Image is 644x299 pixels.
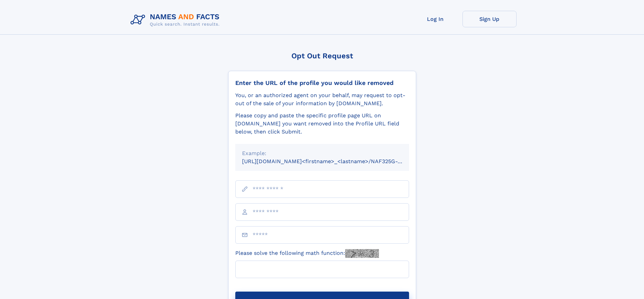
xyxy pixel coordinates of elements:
[242,149,402,157] div: Example:
[128,11,225,29] img: Logo Names and Facts
[408,11,462,27] a: Log In
[235,249,379,258] label: Please solve the following math function:
[242,158,422,165] small: [URL][DOMAIN_NAME]<firstname>_<lastname>/NAF325G-xxxxxxxx
[462,11,517,27] a: Sign Up
[228,52,416,60] div: Opt Out Request
[235,91,409,108] div: You, or an authorized agent on your behalf, may request to opt-out of the sale of your informatio...
[235,79,409,87] div: Enter the URL of the profile you would like removed
[235,112,409,136] div: Please copy and paste the specific profile page URL on [DOMAIN_NAME] you want removed into the Pr...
